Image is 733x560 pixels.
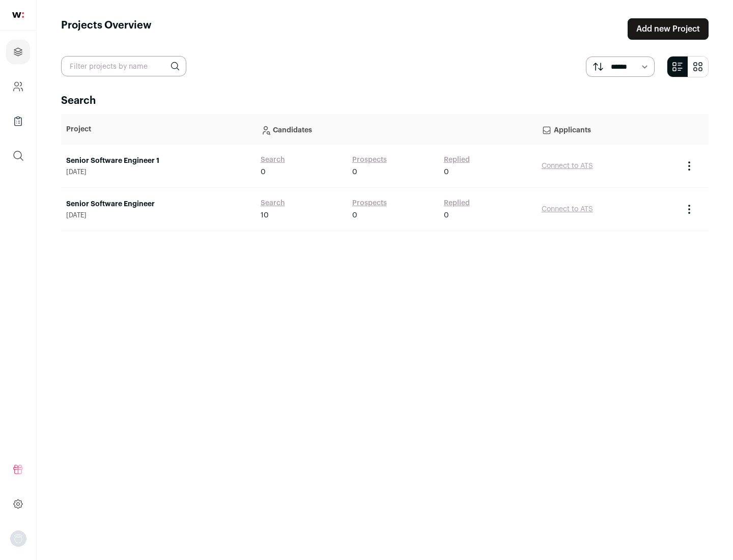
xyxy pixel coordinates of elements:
[10,530,26,547] img: nopic.png
[261,155,285,165] a: Search
[61,94,709,108] h2: Search
[352,210,357,220] span: 0
[66,211,250,219] span: [DATE]
[61,18,152,40] h1: Projects Overview
[10,530,26,547] button: Open dropdown
[61,56,186,76] input: Filter projects by name
[352,167,357,177] span: 0
[66,156,250,166] a: Senior Software Engineer 1
[66,199,250,209] a: Senior Software Engineer
[628,18,709,40] a: Add new Project
[261,167,266,177] span: 0
[261,210,269,220] span: 10
[444,210,449,220] span: 0
[6,40,30,64] a: Projects
[542,119,673,139] p: Applicants
[444,155,470,165] a: Replied
[542,162,593,170] a: Connect to ATS
[12,12,24,18] img: wellfound-shorthand-0d5821cbd27db2630d0214b213865d53afaa358527fdda9d0ea32b1df1b89c2c.svg
[66,124,250,134] p: Project
[352,155,387,165] a: Prospects
[444,198,470,208] a: Replied
[683,203,695,215] button: Project Actions
[444,167,449,177] span: 0
[6,109,30,133] a: Company Lists
[261,198,285,208] a: Search
[683,160,695,172] button: Project Actions
[66,168,250,176] span: [DATE]
[261,119,531,139] p: Candidates
[352,198,387,208] a: Prospects
[6,74,30,99] a: Company and ATS Settings
[542,206,593,213] a: Connect to ATS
